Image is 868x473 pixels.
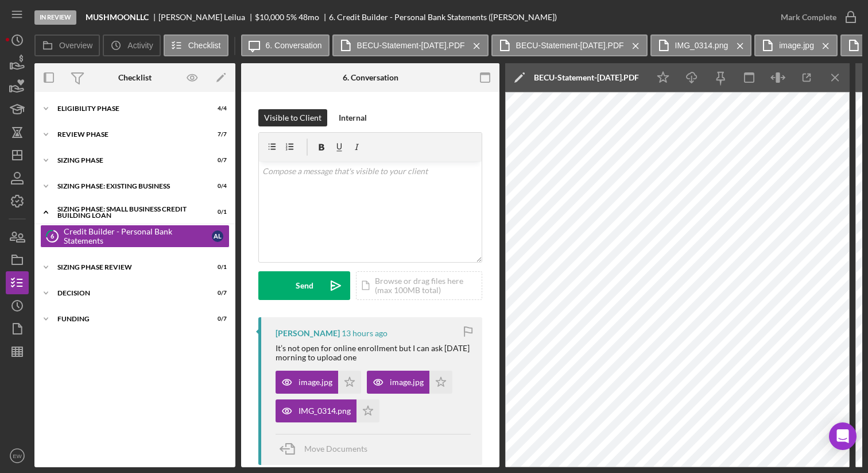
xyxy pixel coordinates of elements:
[276,329,340,338] div: [PERSON_NAME]
[754,34,838,56] button: image.jpg
[206,183,227,190] div: 0 / 4
[299,406,351,416] div: IMG_0314.png
[40,225,230,248] a: 6Credit Builder - Personal Bank StatementsAL
[212,230,223,242] div: A L
[296,271,313,300] div: Send
[343,73,398,82] div: 6. Conversation
[127,41,153,50] label: Activity
[57,157,198,164] div: Sizing Phase
[164,34,228,56] button: Checklist
[332,34,489,56] button: BECU-Statement-[DATE].PDF
[206,157,227,164] div: 0 / 7
[86,13,149,22] b: MUSHMOONLLC
[206,105,227,112] div: 4 / 4
[59,41,92,50] label: Overview
[266,41,322,50] label: 6. Conversation
[276,371,361,394] button: image.jpg
[829,422,857,450] div: Open Intercom Messenger
[304,444,367,453] span: Move Documents
[206,290,227,297] div: 0 / 7
[367,371,452,394] button: image.jpg
[299,378,332,387] div: image.jpg
[779,41,814,50] label: image.jpg
[264,109,321,126] div: Visible to Client
[158,13,255,22] div: [PERSON_NAME] Leilua
[534,73,639,82] div: BECU-Statement-[DATE].PDF
[516,41,624,50] label: BECU-Statement-[DATE].PDF
[51,232,55,240] tspan: 6
[650,34,752,56] button: IMG_0314.png
[57,316,198,322] div: Funding
[255,12,284,22] span: $10,000
[769,6,862,29] button: Mark Complete
[258,271,350,300] button: Send
[57,290,198,297] div: Decision
[491,34,648,56] button: BECU-Statement-[DATE].PDF
[339,109,367,126] div: Internal
[329,13,557,22] div: 6. Credit Builder - Personal Bank Statements ([PERSON_NAME])
[333,109,373,126] button: Internal
[206,264,227,271] div: 0 / 1
[57,183,198,190] div: SIZING PHASE: EXISTING BUSINESS
[206,316,227,322] div: 0 / 7
[57,264,198,271] div: Sizing Phase Review
[188,41,221,50] label: Checklist
[299,13,319,22] div: 48 mo
[34,10,76,25] div: In Review
[276,434,379,463] button: Move Documents
[357,41,465,50] label: BECU-Statement-[DATE].PDF
[675,41,728,50] label: IMG_0314.png
[206,209,227,216] div: 0 / 1
[103,34,160,56] button: Activity
[781,6,836,29] div: Mark Complete
[118,73,152,82] div: Checklist
[276,399,379,422] button: IMG_0314.png
[258,109,327,126] button: Visible to Client
[276,344,471,362] div: It’s not open for online enrollment but I can ask [DATE] morning to upload one
[6,444,29,467] button: EW
[34,34,100,56] button: Overview
[64,227,212,245] div: Credit Builder - Personal Bank Statements
[286,13,297,22] div: 5 %
[390,378,424,387] div: image.jpg
[206,131,227,138] div: 7 / 7
[241,34,330,56] button: 6. Conversation
[57,105,198,112] div: Eligibility Phase
[342,329,387,338] time: 2025-10-09 02:21
[57,131,198,138] div: REVIEW PHASE
[57,206,198,219] div: Sizing Phase: Small Business Credit Building Loan
[13,453,22,459] text: EW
